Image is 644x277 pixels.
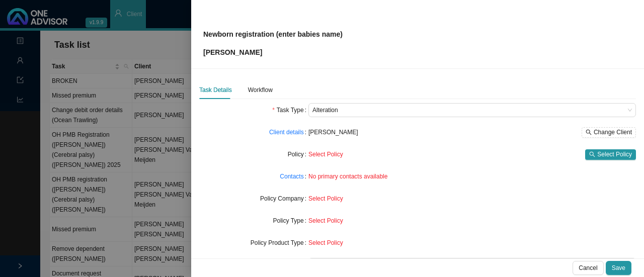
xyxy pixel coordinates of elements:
[273,214,309,228] label: Policy Type
[269,127,304,137] a: Client details
[594,127,632,137] span: Change Client
[582,127,636,138] button: Change Client
[612,263,625,273] span: Save
[308,239,343,246] span: Select Policy
[280,171,303,181] a: Contacts
[585,149,636,160] button: Select Policy
[260,192,308,206] label: Policy Company
[272,103,308,117] label: Task Type
[308,151,343,158] span: Select Policy
[589,151,595,157] span: search
[308,173,387,180] span: No primary contacts available
[261,258,308,272] label: Administrators
[203,29,343,40] p: Newborn registration (enter babies name)
[308,129,358,136] span: [PERSON_NAME]
[203,47,343,58] p: [PERSON_NAME]
[579,263,597,273] span: Cancel
[248,85,273,95] div: Workflow
[251,236,308,250] label: Policy Product Type
[288,147,308,161] label: Policy
[606,261,631,275] button: Save
[312,104,632,117] span: Alteration
[573,261,603,275] button: Cancel
[308,195,343,202] span: Select Policy
[199,85,232,95] div: Task Details
[308,217,343,224] span: Select Policy
[597,149,632,159] span: Select Policy
[586,129,592,135] span: search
